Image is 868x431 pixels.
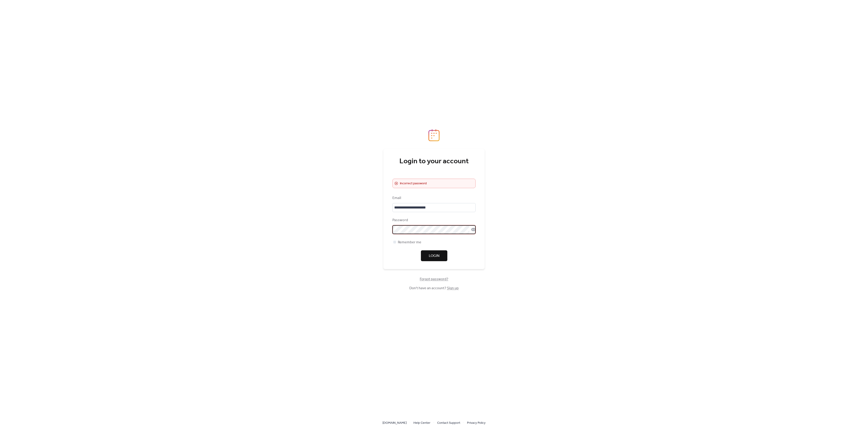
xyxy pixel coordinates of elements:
[429,253,439,259] span: Login
[409,286,459,291] span: Don't have an account?
[437,420,460,426] a: Contact Support
[413,420,430,426] a: Help Center
[413,420,430,426] span: Help Center
[437,420,460,426] span: Contact Support
[467,420,486,426] span: Privacy Policy
[392,195,475,201] div: Email
[421,250,447,261] button: Login
[398,240,421,245] span: Remember me
[420,277,448,282] span: Forgot password?
[392,157,476,166] div: Login to your account
[420,278,448,280] a: Forgot password?
[447,285,459,292] a: Sign up
[392,218,475,223] div: Password
[382,420,407,426] span: [DOMAIN_NAME]
[400,181,427,186] span: Incorrect password
[382,420,407,426] a: [DOMAIN_NAME]
[428,129,440,141] img: logo
[467,420,486,426] a: Privacy Policy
